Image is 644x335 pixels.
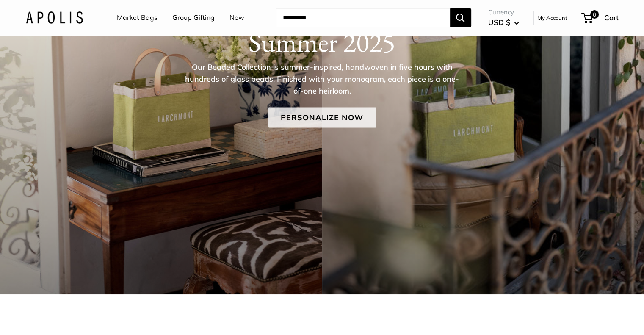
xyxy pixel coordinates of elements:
span: 0 [590,10,598,19]
p: Our Beaded Collection is summer-inspired, handwoven in five hours with hundreds of glass beads. F... [185,61,460,97]
a: New [229,11,244,24]
a: 0 Cart [582,11,619,25]
a: Group Gifting [172,11,215,24]
img: Apolis [26,11,83,24]
h1: Summer 2025 [26,26,619,58]
input: Search... [276,8,450,27]
button: Search [450,8,471,27]
span: Currency [488,6,519,18]
a: Personalize Now [268,108,376,128]
button: USD $ [488,16,519,29]
a: My Account [537,13,567,23]
span: USD $ [488,18,510,27]
a: Market Bags [117,11,158,24]
span: Cart [604,13,619,22]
